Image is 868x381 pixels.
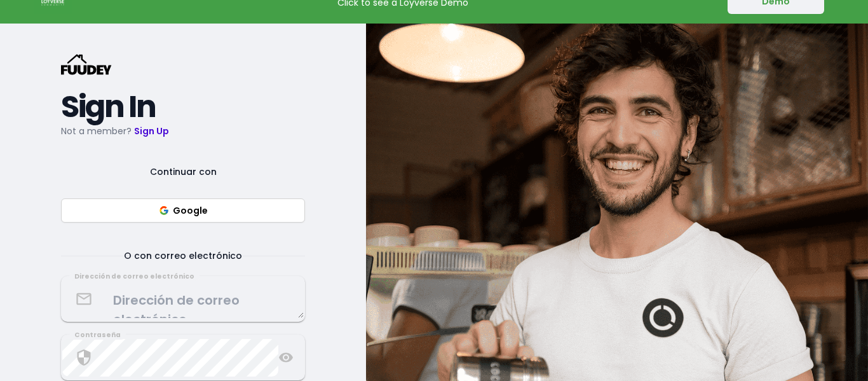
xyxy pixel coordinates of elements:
[61,54,112,75] svg: {/* Added fill="currentColor" here */} {/* This rectangle defines the background. Its explicit fi...
[134,125,169,137] a: Sign Up
[61,198,305,223] button: Google
[135,164,232,179] span: Continuar con
[109,248,257,263] span: O con correo electrónico
[61,123,305,139] p: Not a member?
[69,272,200,282] div: Dirección de correo electrónico
[61,95,305,118] h2: Sign In
[69,330,126,340] div: Contraseña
